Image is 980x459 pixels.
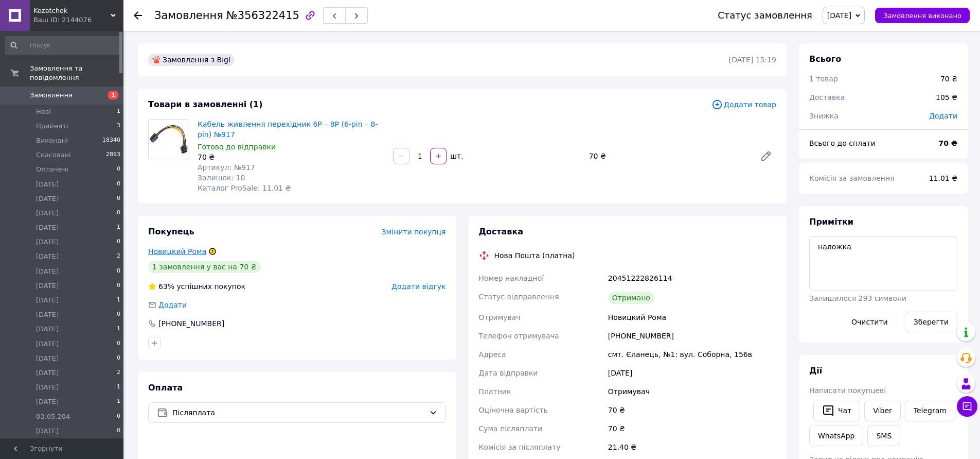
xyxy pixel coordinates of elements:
[479,332,559,340] span: Телефон отримувача
[198,143,276,151] span: Готово до відправки
[148,99,263,109] span: Товари в замовленні (1)
[134,10,142,21] div: Повернутися назад
[479,313,521,321] span: Отримувач
[36,354,59,363] span: [DATE]
[479,293,559,301] span: Статус відправлення
[36,296,59,305] span: [DATE]
[157,318,225,329] div: [PHONE_NUMBER]
[149,120,189,160] img: Кабель живлення перехідник 6P – 8P (6-pin – 8-pin) №917
[809,426,863,446] a: WhatsApp
[117,383,120,392] span: 1
[36,281,59,291] span: [DATE]
[867,426,900,446] button: SMS
[5,36,121,55] input: Пошук
[809,112,839,120] span: Знижка
[929,174,957,182] span: 11.01 ₴
[148,383,183,393] span: Оплата
[117,412,120,421] span: 0
[30,64,123,82] span: Замовлення та повідомлення
[479,406,548,414] span: Оціночна вартість
[606,269,778,287] div: 20451222826114
[106,150,120,160] span: 2893
[36,325,59,334] span: [DATE]
[479,350,506,359] span: Адреса
[36,122,68,131] span: Прийняті
[117,281,120,291] span: 0
[117,180,120,189] span: 0
[117,122,120,131] span: 3
[36,252,59,261] span: [DATE]
[198,120,378,139] a: Кабель живлення перехідник 6P – 8P (6-pin – 8-pin) №917
[479,369,538,377] span: Дата відправки
[606,308,778,327] div: Новицкий Рома
[117,252,120,261] span: 2
[36,165,68,174] span: Оплачені
[117,325,120,334] span: 1
[756,146,776,166] a: Редагувати
[154,9,223,22] span: Замовлення
[809,93,845,101] span: Доставка
[718,10,812,21] div: Статус замовлення
[33,15,123,25] div: Ваш ID: 2144076
[36,194,59,203] span: [DATE]
[36,412,70,421] span: 03.05.204
[36,107,51,116] span: Нові
[905,400,955,421] a: Telegram
[606,364,778,382] div: [DATE]
[930,86,964,109] div: 105 ₴
[117,165,120,174] span: 0
[809,54,841,64] span: Всього
[108,91,118,99] span: 1
[102,136,120,145] span: 18340
[158,282,174,291] span: 63%
[479,443,561,451] span: Комісія за післяплату
[36,150,71,160] span: Скасовані
[492,250,578,261] div: Нова Пошта (платна)
[117,209,120,218] span: 0
[809,217,853,227] span: Примітки
[827,11,851,20] span: [DATE]
[809,174,895,182] span: Комісія за замовлення
[36,267,59,276] span: [DATE]
[606,401,778,419] div: 70 ₴
[875,8,970,23] button: Замовлення виконано
[606,327,778,345] div: [PHONE_NUMBER]
[117,296,120,305] span: 1
[391,282,446,291] span: Додати відгук
[809,75,838,83] span: 1 товар
[198,163,255,172] span: Артикул: №917
[809,294,906,302] span: Залишилося 293 символи
[30,91,73,100] span: Замовлення
[809,366,822,376] span: Дії
[36,136,68,145] span: Виконані
[148,247,206,256] a: Новицкий Рома
[382,228,446,236] span: Змінити покупця
[117,354,120,363] span: 0
[117,237,120,247] span: 0
[148,261,261,273] div: 1 замовлення у вас на 70 ₴
[148,54,235,66] div: Замовлення з Bigl
[117,267,120,276] span: 0
[117,223,120,232] span: 1
[585,149,752,163] div: 70 ₴
[148,281,245,292] div: успішних покупок
[479,424,543,433] span: Сума післяплати
[36,180,59,189] span: [DATE]
[809,139,876,147] span: Всього до сплати
[148,227,194,236] span: Покупець
[448,151,464,161] div: шт.
[711,99,776,110] span: Додати товар
[198,152,385,162] div: 70 ₴
[198,184,291,192] span: Каталог ProSale: 11.01 ₴
[36,368,59,378] span: [DATE]
[809,236,957,291] textarea: наложка
[905,312,957,332] button: Зберегти
[117,368,120,378] span: 2
[479,227,524,236] span: Доставка
[940,74,957,84] div: 70 ₴
[36,383,59,392] span: [DATE]
[226,9,299,22] span: №356322415
[479,274,544,282] span: Номер накладної
[883,12,961,20] span: Замовлення виконано
[117,427,120,436] span: 0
